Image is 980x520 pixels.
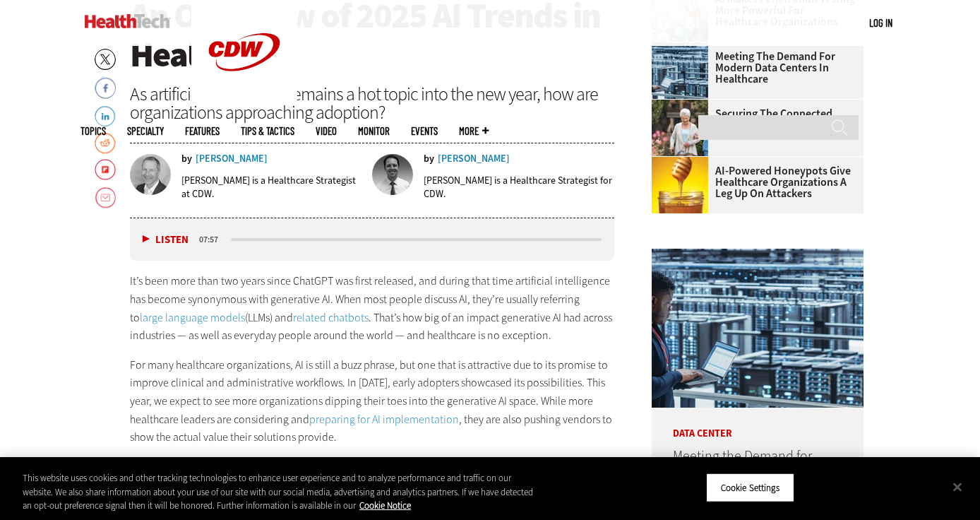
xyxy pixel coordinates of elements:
p: For many healthcare organizations, AI is still a buzz phrase, but one that is attractive due to i... [130,356,614,447]
a: MonITor [358,126,390,136]
a: [PERSON_NAME] [438,154,510,164]
a: More information about your privacy [359,500,411,512]
img: Benjamin Sokolow [130,154,171,195]
img: Home [85,14,170,28]
img: jar of honey with a honey dipper [652,157,708,213]
a: AI-Powered Honeypots Give Healthcare Organizations a Leg Up on Attackers [652,165,855,199]
a: Tips & Tactics [241,126,294,136]
a: nurse walks with senior woman through a garden [652,100,715,111]
div: duration [197,233,229,246]
span: by [181,154,192,164]
span: by [424,154,434,164]
div: media player [130,218,614,261]
img: nurse walks with senior woman through a garden [652,100,708,156]
a: related chatbots [293,310,369,325]
a: preparing for AI implementation [309,412,459,427]
a: CDW [191,93,297,108]
img: engineer with laptop overlooking data center [652,249,864,408]
span: Topics [80,126,106,136]
p: [PERSON_NAME] is a Healthcare Strategist at CDW. [181,174,362,201]
button: Cookie Settings [706,473,794,502]
img: Lee Pierce [372,154,413,195]
p: It’s been more than two years since ChatGPT was first released, and during that time artificial i... [130,272,614,344]
a: Features [185,126,220,136]
div: User menu [869,16,892,30]
a: Events [411,126,438,136]
div: This website uses cookies and other tracking technologies to enhance user experience and to analy... [23,471,539,513]
a: Meeting the Demand for Modern Data Centers in Healthcare [673,447,812,495]
span: More [459,126,489,136]
p: Data Center [652,408,864,439]
a: Video [316,126,337,136]
button: Close [942,471,973,502]
span: Specialty [127,126,164,136]
button: Listen [143,235,189,245]
a: jar of honey with a honey dipper [652,157,715,168]
a: Log in [869,16,892,29]
a: [PERSON_NAME] [196,154,268,164]
a: large language models [140,310,245,325]
p: [PERSON_NAME] is a Healthcare Strategist for CDW. [424,174,614,201]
